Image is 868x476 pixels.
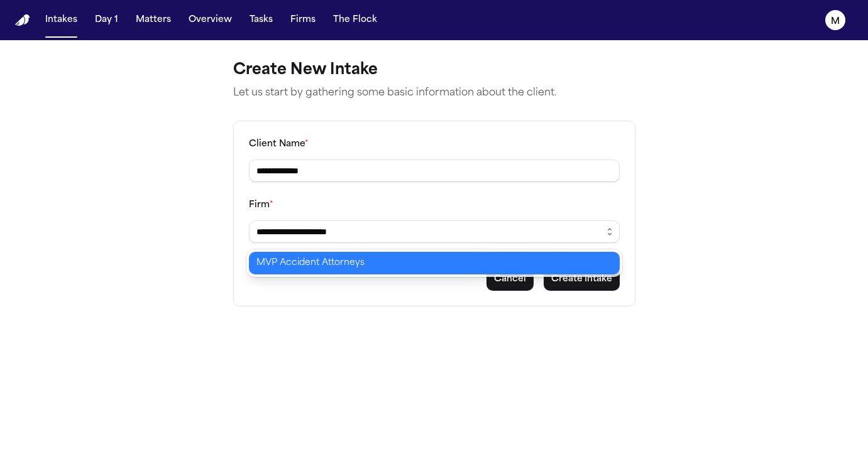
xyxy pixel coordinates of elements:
button: Cancel intake creation [486,268,534,291]
button: Intakes [40,9,82,31]
button: Create intake [544,268,620,291]
label: Client Name [249,139,309,149]
p: Let us start by gathering some basic information about the client. [233,85,635,100]
h1: Create New Intake [233,60,635,80]
input: Client name [249,160,620,182]
img: Finch Logo [15,14,30,26]
a: Home [15,14,30,26]
button: Overview [184,9,237,31]
button: Matters [131,9,176,31]
input: Select a firm [249,220,620,243]
button: The Flock [328,9,382,31]
button: Firms [285,9,321,31]
button: Tasks [244,9,278,31]
label: Firm [249,200,273,210]
button: Day 1 [90,9,123,31]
